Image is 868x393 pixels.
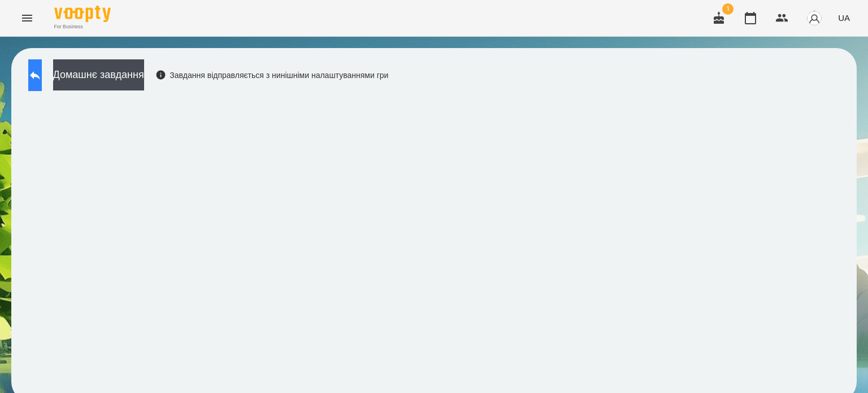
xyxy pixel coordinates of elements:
[53,59,144,90] button: Домашнє завдання
[54,6,111,22] img: Voopty Logo
[806,10,822,26] img: avatar_s.png
[722,3,734,15] span: 1
[834,7,854,28] button: UA
[54,23,111,31] span: For Business
[838,12,850,24] span: UA
[14,5,41,32] button: Menu
[155,70,389,81] div: Завдання відправляється з нинішніми налаштуваннями гри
